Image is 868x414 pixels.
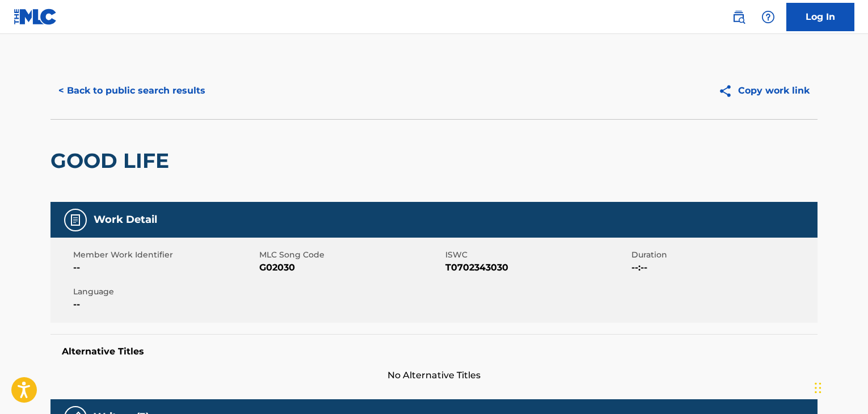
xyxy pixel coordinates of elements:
[811,360,868,414] iframe: Chat Widget
[62,346,806,357] h5: Alternative Titles
[445,261,629,274] span: T0702343030
[786,3,854,31] a: Log In
[757,6,779,28] div: Help
[761,10,775,24] img: help
[14,9,57,25] img: MLC Logo
[445,249,629,261] span: ISWC
[710,77,818,105] button: Copy work link
[94,213,157,226] h5: Work Detail
[718,84,738,98] img: Copy work link
[259,261,443,274] span: G02030
[631,249,815,261] span: Duration
[73,286,256,298] span: Language
[50,148,175,174] h2: GOOD LIFE
[727,6,750,28] a: Public Search
[50,369,818,382] span: No Alternative Titles
[69,213,82,227] img: Work Detail
[732,10,745,24] img: search
[815,371,821,405] div: Drag
[259,249,443,261] span: MLC Song Code
[50,77,213,105] button: < Back to public search results
[631,261,815,274] span: --:--
[73,298,256,311] span: --
[73,261,256,274] span: --
[73,249,256,261] span: Member Work Identifier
